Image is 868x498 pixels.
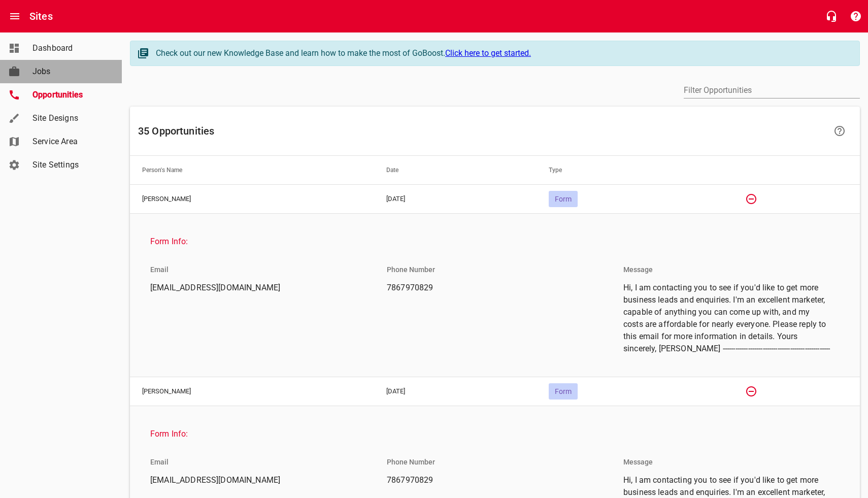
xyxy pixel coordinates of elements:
a: Learn more about your Opportunities [827,119,852,143]
li: Message [615,450,661,474]
span: [EMAIL_ADDRESS][DOMAIN_NAME] [150,474,358,486]
td: [PERSON_NAME] [130,184,374,213]
div: Form [549,383,578,400]
h6: Sites [29,8,53,24]
li: Email [142,450,177,474]
td: [DATE] [374,377,537,406]
span: Dashboard [32,42,110,54]
button: Open drawer [3,4,27,28]
span: Form Info: [150,236,831,248]
span: Form Info: [150,428,831,440]
h6: 35 Opportunities [138,123,825,139]
span: 7867970829 [387,474,595,486]
span: Jobs [32,65,110,78]
span: Site Settings [32,159,110,171]
th: Type [537,156,727,184]
li: Email [142,257,177,282]
button: Support Portal [844,4,868,28]
a: Click here to get started. [445,48,531,58]
button: Live Chat [819,4,844,28]
span: Form [549,387,578,395]
th: Person's Name [130,156,374,184]
th: Date [374,156,537,184]
td: [DATE] [374,184,537,213]
span: [EMAIL_ADDRESS][DOMAIN_NAME] [150,282,358,294]
div: Check out our new Knowledge Base and learn how to make the most of GoBoost. [156,47,849,59]
li: Phone Number [379,257,443,282]
td: [PERSON_NAME] [130,377,374,406]
span: Service Area [32,136,110,148]
span: Site Designs [32,112,110,124]
div: Form [549,191,578,207]
span: Opportunities [32,89,110,101]
span: 7867970829 [387,282,595,294]
span: Hi, I am contacting you to see if you'd like to get more business leads and enquiries. I'm an exc... [623,282,831,355]
span: Form [549,195,578,203]
li: Message [615,257,661,282]
li: Phone Number [379,450,443,474]
input: Filter by author or content. [684,82,860,98]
